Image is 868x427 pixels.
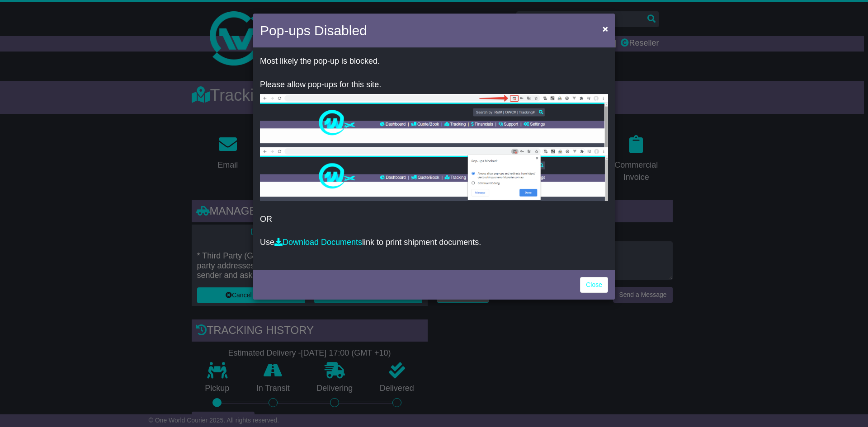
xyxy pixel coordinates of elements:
[253,50,615,268] div: OR
[274,238,362,247] a: Download Documents
[260,94,608,147] img: allow-popup-1.png
[598,19,613,38] button: Close
[260,147,608,201] img: allow-popup-2.png
[260,20,367,41] h4: Pop-ups Disabled
[603,23,608,34] span: ×
[580,277,608,293] a: Close
[260,56,608,66] p: Most likely the pop-up is blocked.
[260,238,608,248] p: Use link to print shipment documents.
[260,80,608,90] p: Please allow pop-ups for this site.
